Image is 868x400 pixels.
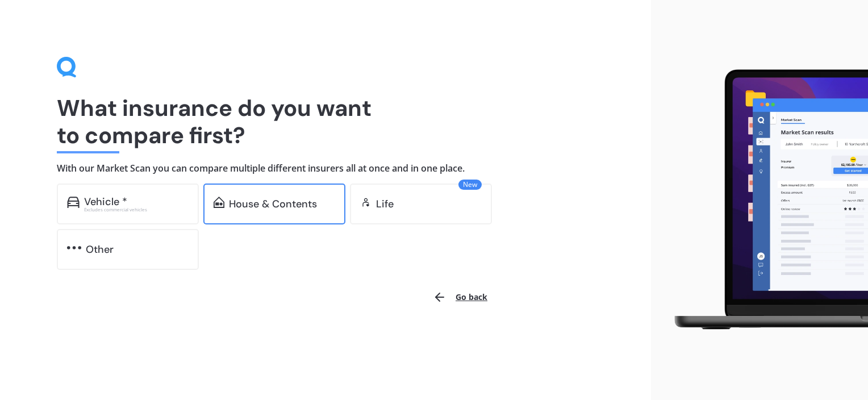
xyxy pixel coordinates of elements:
div: Excludes commercial vehicles [84,207,189,212]
span: New [458,180,482,190]
button: Go back [426,284,494,311]
img: car.f15378c7a67c060ca3f3.svg [67,197,80,208]
h1: What insurance do you want to compare first? [57,94,594,149]
div: Other [86,244,114,255]
img: life.f720d6a2d7cdcd3ad642.svg [360,197,372,208]
h4: With our Market Scan you can compare multiple different insurers all at once and in one place. [57,163,594,174]
div: House & Contents [229,198,317,210]
img: home-and-contents.b802091223b8502ef2dd.svg [214,197,224,208]
div: Life [376,198,394,210]
img: laptop.webp [660,64,868,336]
div: Vehicle * [84,196,127,207]
img: other.81dba5aafe580aa69f38.svg [67,242,81,253]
